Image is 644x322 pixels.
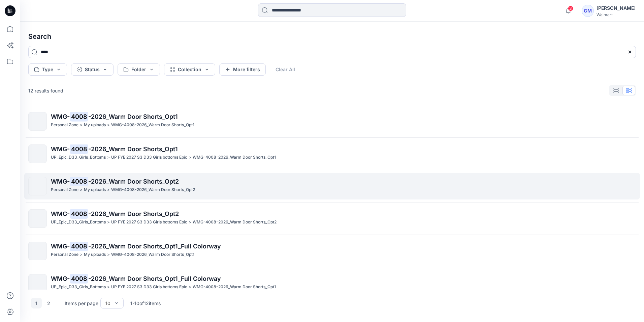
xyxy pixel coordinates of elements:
[582,5,594,17] div: GM
[193,154,276,161] p: WMG-4008-2026_Warm Door Shorts_Opt1
[111,154,187,161] p: UP FYE 2027 S3 D33 Girls bottoms Epic
[88,113,178,120] span: -2026_Warm Door Shorts_Opt1
[51,210,70,217] span: WMG-
[51,145,70,153] span: WMG-
[51,275,70,282] span: WMG-
[88,243,221,250] span: -2026_Warm Door Shorts_Opt1_Full Colorway
[51,243,70,250] span: WMG-
[111,219,187,226] p: UP FYE 2027 S3 D33 Girls bottoms Epic
[31,298,42,308] button: 1
[24,108,640,135] a: WMG-4008-2026_Warm Door Shorts_Opt1Personal Zone>My uploads>WMG-4008-2026_Warm Door Shorts_Opt1
[24,238,640,264] a: WMG-4008-2026_Warm Door Shorts_Opt1_Full ColorwayPersonal Zone>My uploads>WMG-4008-2026_Warm Door...
[107,284,110,291] p: >
[111,251,194,258] p: WMG-4008-2026_Warm Door Shorts_Opt1
[51,251,78,258] p: Personal Zone
[24,270,640,297] a: WMG-4008-2026_Warm Door Shorts_Opt1_Full ColorwayUP_Epic_D33_Girls_Bottoms>UP FYE 2027 S3 D33 Gir...
[107,154,110,161] p: >
[28,63,67,76] button: Type
[65,300,98,307] p: Items per page
[164,63,215,76] button: Collection
[84,186,106,193] p: My uploads
[80,186,83,193] p: >
[111,284,187,291] p: UP FYE 2027 S3 D33 Girls bottoms Epic
[189,219,191,226] p: >
[84,122,106,129] p: My uploads
[80,122,83,129] p: >
[51,154,106,161] p: UP_Epic_D33_Girls_Bottoms
[189,284,191,291] p: >
[51,113,70,120] span: WMG-
[107,251,110,258] p: >
[193,219,277,226] p: WMG-4008-2026_Warm Door Shorts_Opt2
[51,178,70,185] span: WMG-
[118,63,160,76] button: Folder
[23,27,641,46] h4: Search
[107,219,110,226] p: >
[51,186,78,193] p: Personal Zone
[80,251,83,258] p: >
[51,284,106,291] p: UP_Epic_D33_Girls_Bottoms
[130,300,161,307] p: 1 - 10 of 12 items
[24,173,640,199] a: WMG-4008-2026_Warm Door Shorts_Opt2Personal Zone>My uploads>WMG-4008-2026_Warm Door Shorts_Opt2
[105,300,110,307] div: 10
[597,12,636,17] div: Walmart
[28,87,63,94] p: 12 results found
[71,63,114,76] button: Status
[43,298,54,308] button: 2
[193,284,276,291] p: WMG-4008-2026_Warm Door Shorts_Opt1
[111,186,195,193] p: WMG-4008-2026_Warm Door Shorts_Opt2
[51,219,106,226] p: UP_Epic_D33_Girls_Bottoms
[111,122,194,129] p: WMG-4008-2026_Warm Door Shorts_Opt1
[88,210,179,217] span: -2026_Warm Door Shorts_Opt2
[568,6,573,11] span: 3
[70,241,88,251] mark: 4008
[88,275,221,282] span: -2026_Warm Door Shorts_Opt1_Full Colorway
[70,274,88,283] mark: 4008
[88,145,178,153] span: -2026_Warm Door Shorts_Opt1
[51,122,78,129] p: Personal Zone
[24,205,640,232] a: WMG-4008-2026_Warm Door Shorts_Opt2UP_Epic_D33_Girls_Bottoms>UP FYE 2027 S3 D33 Girls bottoms Epi...
[597,4,636,12] div: [PERSON_NAME]
[70,209,88,218] mark: 4008
[107,186,110,193] p: >
[70,112,88,121] mark: 4008
[84,251,106,258] p: My uploads
[219,63,266,76] button: More filters
[189,154,191,161] p: >
[24,140,640,167] a: WMG-4008-2026_Warm Door Shorts_Opt1UP_Epic_D33_Girls_Bottoms>UP FYE 2027 S3 D33 Girls bottoms Epi...
[88,178,179,185] span: -2026_Warm Door Shorts_Opt2
[70,144,88,154] mark: 4008
[107,122,110,129] p: >
[70,177,88,186] mark: 4008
